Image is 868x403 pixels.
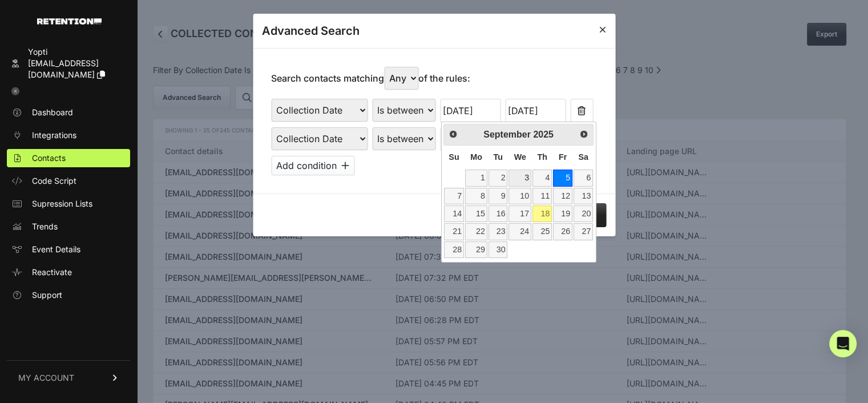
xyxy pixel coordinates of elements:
[32,244,80,255] span: Event Details
[32,221,58,232] span: Trends
[28,58,99,79] span: [EMAIL_ADDRESS][DOMAIN_NAME]
[7,286,130,304] a: Support
[7,195,130,213] a: Supression Lists
[559,152,567,162] span: Friday
[829,330,857,357] div: Open Intercom Messenger
[32,175,76,187] span: Code Script
[533,130,554,139] span: 2025
[7,43,130,84] a: Yopti [EMAIL_ADDRESS][DOMAIN_NAME]
[537,152,547,162] span: Thursday
[32,152,66,164] span: Contacts
[508,205,531,222] a: 17
[508,188,531,204] a: 10
[271,67,470,90] p: Search contacts matching of the rules:
[32,289,62,301] span: Support
[32,198,92,209] span: Supression Lists
[37,18,102,25] img: Retention.com
[262,23,360,39] h3: Advanced Search
[7,149,130,167] a: Contacts
[574,170,593,186] a: 6
[488,205,508,222] a: 16
[449,152,459,162] span: Sunday
[465,205,487,222] a: 15
[553,223,572,240] a: 26
[574,188,593,204] a: 13
[271,156,354,175] button: Add condition
[7,360,130,395] a: MY ACCOUNT
[470,152,482,162] span: Monday
[7,263,130,281] a: Reactivate
[32,267,72,278] span: Reactivate
[465,188,487,204] a: 8
[578,152,588,162] span: Saturday
[532,205,552,222] a: 18
[576,126,592,142] a: Next
[488,188,508,204] a: 9
[465,241,487,258] a: 29
[579,130,588,139] span: Next
[32,107,73,118] span: Dashboard
[28,46,126,58] div: Yopti
[553,188,572,204] a: 12
[532,223,552,240] a: 25
[508,223,531,240] a: 24
[7,103,130,122] a: Dashboard
[488,170,508,186] a: 2
[483,130,531,139] span: September
[488,241,508,258] a: 30
[445,126,462,142] a: Prev
[32,130,76,141] span: Integrations
[574,205,593,222] a: 20
[532,188,552,204] a: 11
[532,170,552,186] a: 4
[465,223,487,240] a: 22
[508,170,531,186] a: 3
[7,172,130,190] a: Code Script
[493,152,503,162] span: Tuesday
[553,205,572,222] a: 19
[7,240,130,259] a: Event Details
[7,217,130,236] a: Trends
[449,130,458,139] span: Prev
[18,372,74,384] span: MY ACCOUNT
[574,223,593,240] a: 27
[444,223,464,240] a: 21
[444,205,464,222] a: 14
[444,188,464,204] a: 7
[553,170,572,186] a: 5
[514,152,526,162] span: Wednesday
[444,241,464,258] a: 28
[488,223,508,240] a: 23
[465,170,487,186] a: 1
[7,126,130,144] a: Integrations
